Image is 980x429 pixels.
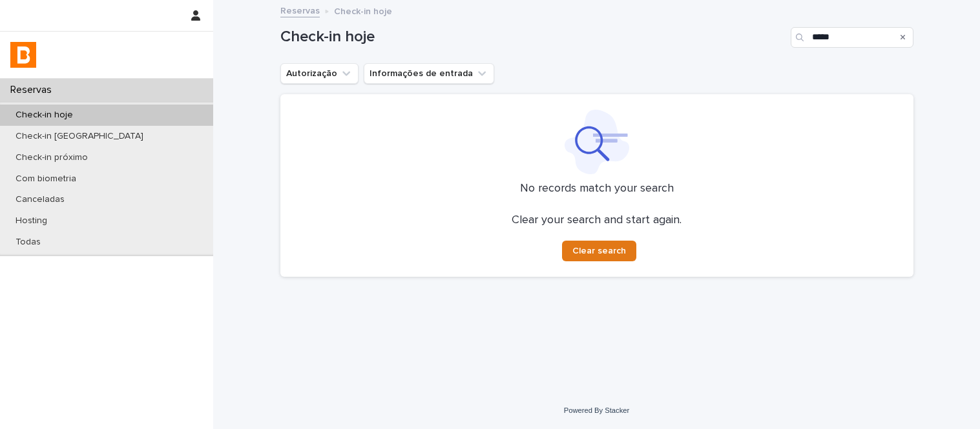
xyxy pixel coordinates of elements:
h1: Check-in hoje [280,28,786,46]
p: Check-in hoje [5,110,83,121]
p: Check-in [GEOGRAPHIC_DATA] [5,131,154,142]
p: Com biometria [5,174,87,185]
p: Canceladas [5,194,75,205]
p: Todas [5,237,51,248]
span: Clear search [572,246,626,255]
img: zVaNuJHRTjyIjT5M9Xd5 [10,42,36,68]
p: Check-in próximo [5,152,98,163]
p: No records match your search [296,182,898,196]
button: Autorização [280,63,359,84]
p: Clear your search and start again. [512,214,682,228]
p: Reservas [5,84,62,96]
button: Clear search [562,241,636,261]
input: Search [791,27,913,48]
p: Hosting [5,215,57,226]
a: Powered By Stacker [564,406,629,414]
button: Informações de entrada [364,63,494,84]
p: Check-in hoje [334,3,392,17]
a: Reservas [280,3,320,17]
